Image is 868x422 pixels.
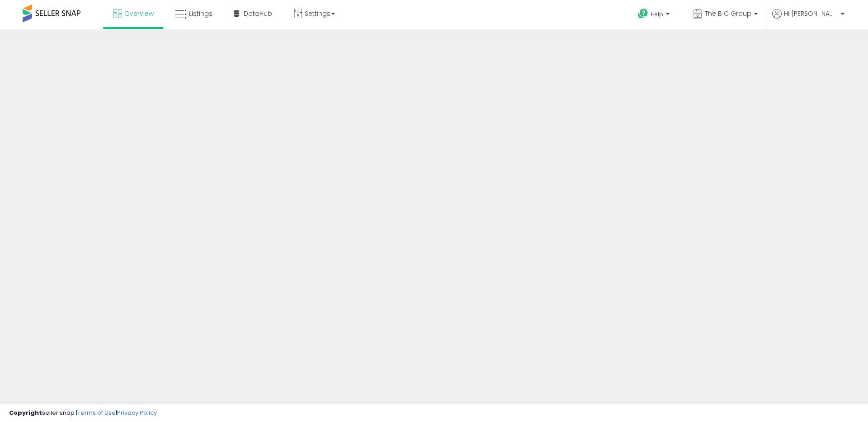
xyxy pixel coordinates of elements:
[772,9,844,29] a: Hi [PERSON_NAME]
[189,9,212,18] span: Listings
[705,9,751,18] span: The B C Group
[651,10,663,18] span: Help
[631,1,679,29] a: Help
[244,9,272,18] span: DataHub
[637,8,649,19] i: Get Help
[124,9,154,18] span: Overview
[784,9,838,18] span: Hi [PERSON_NAME]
